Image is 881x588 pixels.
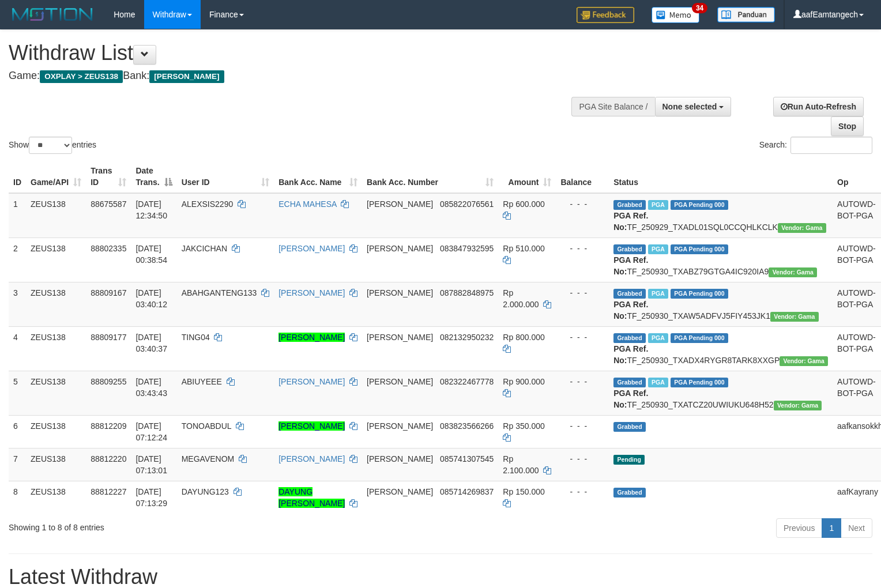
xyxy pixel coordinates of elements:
td: TF_250929_TXADL01SQL0CCQHLKCLK [609,193,833,238]
span: ALEXSIS2290 [182,199,234,209]
span: [PERSON_NAME] [367,487,433,496]
span: Copy 083823566266 to clipboard [440,421,494,431]
span: None selected [662,102,717,111]
div: - - - [560,198,604,210]
th: Balance [556,160,609,193]
span: [DATE] 03:40:12 [135,288,167,309]
a: Previous [776,518,822,538]
th: ID [9,160,26,193]
th: User ID: activate to sort column ascending [177,160,274,193]
span: Vendor URL: https://trx31.1velocity.biz [770,312,819,322]
div: - - - [560,331,604,343]
h4: Game: Bank: [9,70,576,82]
span: Pending [613,455,645,465]
td: ZEUS138 [26,193,86,238]
span: OXPLAY > ZEUS138 [40,70,123,83]
th: Trans ID: activate to sort column ascending [86,160,131,193]
span: Rp 2.100.000 [503,454,539,475]
a: 1 [822,518,841,538]
b: PGA Ref. No: [613,344,648,365]
h1: Withdraw List [9,42,576,65]
span: Grabbed [613,488,646,497]
span: [PERSON_NAME] [367,333,433,342]
b: PGA Ref. No: [613,211,648,232]
button: None selected [655,97,732,116]
span: Grabbed [613,333,646,343]
span: Grabbed [613,378,646,387]
span: [DATE] 00:38:54 [135,244,167,265]
span: TONOABDUL [182,421,231,431]
span: Rp 800.000 [503,333,544,342]
a: [PERSON_NAME] [278,333,345,342]
span: Copy 085741307545 to clipboard [440,454,494,463]
a: [PERSON_NAME] [278,377,345,386]
label: Search: [759,137,872,154]
span: PGA Pending [671,244,728,254]
span: Rp 350.000 [503,421,544,431]
a: [PERSON_NAME] [278,454,345,463]
span: Rp 600.000 [503,199,544,209]
td: ZEUS138 [26,481,86,514]
span: PGA Pending [671,333,728,343]
img: Feedback.jpg [577,7,634,23]
td: 3 [9,282,26,326]
span: TING04 [182,333,210,342]
span: Rp 900.000 [503,377,544,386]
a: DAYUNG [PERSON_NAME] [278,487,345,508]
td: 4 [9,326,26,371]
img: panduan.png [717,7,775,22]
span: ABIUYEEE [182,377,222,386]
span: [PERSON_NAME] [367,454,433,463]
td: ZEUS138 [26,282,86,326]
span: [DATE] 07:13:29 [135,487,167,508]
td: TF_250930_TXAW5ADFVJ5FIY453JK1 [609,282,833,326]
label: Show entries [9,137,96,154]
b: PGA Ref. No: [613,255,648,276]
th: Date Trans.: activate to sort column descending [131,160,176,193]
a: ECHA MAHESA [278,199,336,209]
td: TF_250930_TXADX4RYGR8TARK8XXGP [609,326,833,371]
select: Showentries [29,137,72,154]
th: Bank Acc. Number: activate to sort column ascending [362,160,498,193]
span: [DATE] 03:43:43 [135,377,167,398]
span: 88812227 [91,487,126,496]
div: - - - [560,420,604,432]
a: [PERSON_NAME] [278,288,345,297]
span: [PERSON_NAME] [367,244,433,253]
td: 6 [9,415,26,448]
span: [DATE] 03:40:37 [135,333,167,353]
span: Copy 083847932595 to clipboard [440,244,494,253]
span: PGA Pending [671,200,728,210]
span: [DATE] 07:13:01 [135,454,167,475]
span: Marked by aaftanly [648,378,668,387]
span: Copy 082322467778 to clipboard [440,377,494,386]
span: Marked by aaftanly [648,289,668,299]
td: ZEUS138 [26,238,86,282]
span: [PERSON_NAME] [149,70,224,83]
span: Rp 510.000 [503,244,544,253]
td: 7 [9,448,26,481]
a: Next [841,518,872,538]
td: ZEUS138 [26,326,86,371]
div: - - - [560,376,604,387]
span: 88809167 [91,288,126,297]
div: Showing 1 to 8 of 8 entries [9,517,359,533]
td: ZEUS138 [26,415,86,448]
span: Copy 085822076561 to clipboard [440,199,494,209]
div: - - - [560,486,604,497]
td: ZEUS138 [26,448,86,481]
td: 5 [9,371,26,415]
span: PGA Pending [671,289,728,299]
span: [PERSON_NAME] [367,377,433,386]
input: Search: [790,137,872,154]
td: 1 [9,193,26,238]
span: Rp 150.000 [503,487,544,496]
th: Bank Acc. Name: activate to sort column ascending [274,160,362,193]
span: [PERSON_NAME] [367,288,433,297]
td: 8 [9,481,26,514]
span: [DATE] 12:34:50 [135,199,167,220]
td: TF_250930_TXATCZ20UWIUKU648H52 [609,371,833,415]
div: PGA Site Balance / [571,97,654,116]
th: Status [609,160,833,193]
span: [DATE] 07:12:24 [135,421,167,442]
